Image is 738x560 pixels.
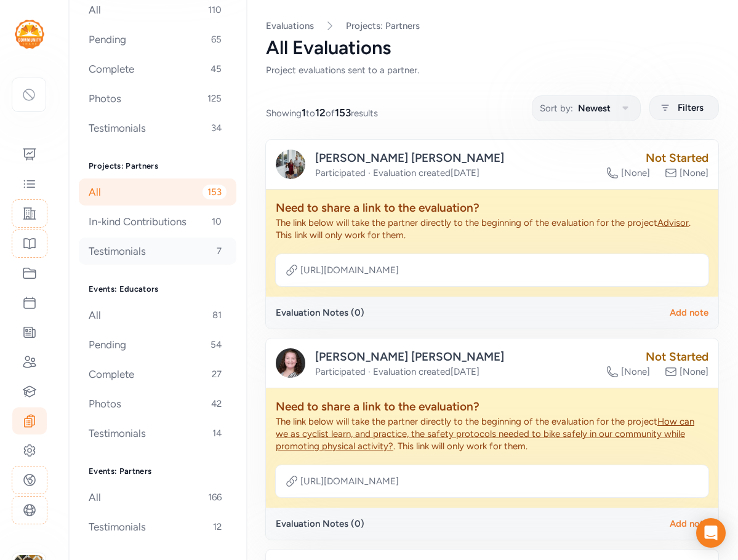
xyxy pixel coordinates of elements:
span: Newest [578,101,611,116]
div: The link below will take the partner directly to the beginning of the evaluation for the project ... [276,415,708,452]
span: 125 [203,91,227,106]
span: Advisor [657,217,689,228]
div: Add note [670,306,708,319]
div: The link below will take the partner directly to the beginning of the evaluation for the project ... [276,217,708,241]
div: Photos [79,390,236,417]
span: Participated [315,366,366,377]
div: Pending [79,26,236,53]
span: 153 [335,106,351,119]
a: Evaluations [266,20,314,31]
div: Testimonials [79,513,236,540]
img: logo [15,20,44,49]
span: [None] [680,167,708,179]
nav: Breadcrumb [266,20,718,32]
span: 10 [207,214,227,229]
div: Testimonials [79,114,236,142]
span: Not Started [646,350,708,364]
div: Complete [79,55,236,82]
span: 42 [206,396,227,411]
div: Photos [79,85,236,112]
span: Evaluation created [DATE] [373,167,479,178]
div: Evaluation Notes ( 0 ) [276,518,364,530]
span: Showing to of results [266,105,378,120]
span: [None] [621,366,650,378]
span: 1 [302,106,306,119]
img: w98jLWtUSqO2uUWOpMAe [276,150,305,179]
span: · [368,366,371,377]
span: Evaluation created [DATE] [373,366,479,377]
div: [PERSON_NAME] [PERSON_NAME] [315,348,504,366]
div: Evaluation Notes ( 0 ) [276,306,364,319]
span: Participated [315,167,366,178]
div: Need to share a link to the evaluation? [276,199,708,217]
span: 65 [206,32,227,47]
div: [URL][DOMAIN_NAME] [300,475,399,487]
div: [URL][DOMAIN_NAME] [300,264,399,276]
span: Filters [678,100,704,115]
span: 110 [203,2,227,17]
span: 45 [206,62,227,76]
button: Sort by:Newest [532,95,641,121]
h3: Projects: Partners [89,161,227,171]
span: [None] [621,167,650,179]
div: All [79,178,236,206]
div: In-kind Contributions [79,208,236,235]
div: Add note [670,518,708,530]
span: 153 [203,185,227,199]
span: Sort by: [540,101,573,116]
span: 12 [208,519,227,534]
span: [None] [680,366,708,378]
div: Pending [79,331,236,358]
div: Project evaluations sent to a partner. [266,64,718,76]
div: Complete [79,361,236,388]
span: 14 [207,426,227,441]
img: gCDOq1LYQh2MgoGRXDDA [276,348,305,378]
div: All [79,484,236,511]
div: All [79,302,236,329]
span: Not Started [646,151,708,165]
span: 81 [207,308,227,322]
div: Testimonials [79,420,236,447]
div: Need to share a link to the evaluation? [276,398,708,415]
div: [PERSON_NAME] [PERSON_NAME] [315,150,504,167]
span: How can we as cyclist learn, and practice, the safety protocols needed to bike safely in our comm... [276,416,694,452]
div: All Evaluations [266,37,718,59]
span: 34 [206,121,227,135]
a: Projects: Partners [346,20,420,32]
div: Testimonials [79,238,236,265]
div: Open Intercom Messenger [696,518,726,548]
h3: Events: Partners [89,466,227,476]
span: 166 [203,490,227,505]
span: 7 [212,244,227,258]
span: 27 [207,367,227,382]
h3: Events: Educators [89,284,227,294]
span: 54 [206,337,227,352]
span: 12 [315,106,326,119]
span: · [368,167,371,178]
